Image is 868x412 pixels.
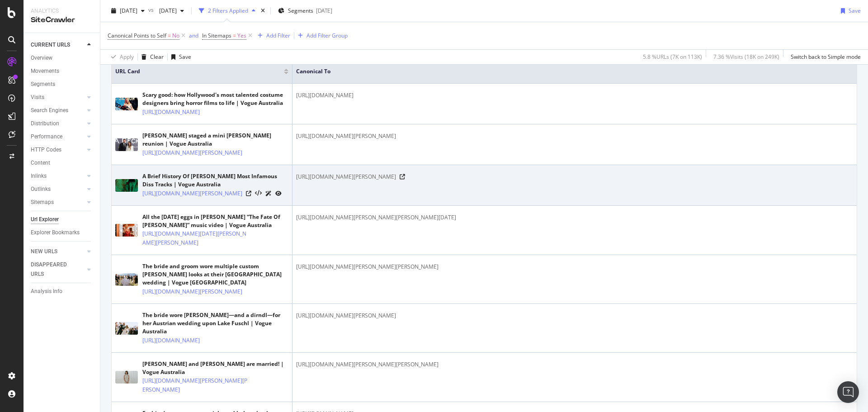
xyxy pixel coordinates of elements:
a: [URL][DOMAIN_NAME][PERSON_NAME] [142,189,242,198]
button: [DATE] [108,4,148,18]
img: main image [115,224,138,237]
button: and [189,31,198,40]
div: Analytics [31,7,93,15]
div: All the [DATE] eggs in [PERSON_NAME] “The Fate Of [PERSON_NAME]” music video | Vogue Australia [142,213,288,229]
span: [URL][DOMAIN_NAME][PERSON_NAME][PERSON_NAME] [296,262,439,271]
div: [PERSON_NAME] staged a mini [PERSON_NAME] reunion | Vogue Australia [142,132,288,148]
div: Search Engines [31,106,68,115]
span: [URL][DOMAIN_NAME] [296,91,354,100]
a: Distribution [31,119,85,128]
div: A Brief History Of [PERSON_NAME] Most Infamous Diss Tracks | Vogue Australia [142,172,288,189]
span: = [168,32,171,39]
div: 5.8 % URLs ( 7K on 113K ) [643,53,702,61]
span: In Sitemaps [202,32,231,39]
span: URL Card [115,67,282,76]
div: 7.36 % Visits ( 18K on 249K ) [713,53,779,61]
a: Visits [31,93,85,102]
img: main image [115,98,138,110]
div: Outlinks [31,185,51,194]
div: Url Explorer [31,215,59,224]
a: [URL][DOMAIN_NAME] [142,108,200,117]
button: Apply [108,50,134,64]
div: Sitemaps [31,198,54,207]
div: times [259,6,267,15]
div: Inlinks [31,171,47,181]
span: Canonical Points to Self [108,32,166,39]
a: Visit Online Page [246,191,251,196]
div: Performance [31,132,62,142]
a: HTTP Codes [31,145,85,155]
a: Url Explorer [31,215,94,224]
a: Analysis Info [31,287,94,296]
span: [URL][DOMAIN_NAME][PERSON_NAME] [296,172,396,181]
button: Switch back to Simple mode [787,50,861,64]
a: NEW URLS [31,247,85,256]
div: NEW URLS [31,247,57,256]
a: CURRENT URLS [31,40,85,50]
span: Segments [288,7,313,14]
a: Visit Online Page [400,174,405,180]
div: Analysis Info [31,287,62,296]
div: Segments [31,80,55,89]
button: Clear [138,50,164,64]
span: vs [148,6,156,14]
span: Canonical To [296,67,840,76]
div: Distribution [31,119,59,128]
div: Apply [120,53,134,61]
a: Sitemaps [31,198,85,207]
div: HTTP Codes [31,145,61,155]
a: Inlinks [31,171,85,181]
div: Clear [150,53,164,61]
a: [URL][DOMAIN_NAME] [142,336,200,345]
div: Overview [31,53,52,63]
div: Add Filter [266,32,290,39]
div: DISAPPEARED URLS [31,260,76,279]
a: Outlinks [31,185,85,194]
div: Scary good: how Hollywood's most talented costume designers bring horror films to life | Vogue Au... [142,91,288,107]
a: Overview [31,53,94,63]
a: DISAPPEARED URLS [31,260,85,279]
a: [URL][DOMAIN_NAME][PERSON_NAME] [142,148,242,157]
button: Add Filter [254,30,290,41]
button: [DATE] [156,4,188,18]
a: [URL][DOMAIN_NAME][PERSON_NAME][PERSON_NAME] [142,376,249,394]
span: No [172,29,179,42]
div: Visits [31,93,44,102]
div: Content [31,158,50,168]
img: main image [115,322,138,335]
button: Add Filter Group [294,30,348,41]
div: and [189,32,198,39]
img: main image [115,179,138,192]
div: Open Intercom Messenger [837,381,859,403]
a: [URL][DOMAIN_NAME][PERSON_NAME] [142,287,242,296]
span: [URL][DOMAIN_NAME][PERSON_NAME][PERSON_NAME] [296,360,439,369]
div: Save [179,53,191,61]
a: Content [31,158,94,168]
img: main image [115,138,138,151]
div: [PERSON_NAME] and [PERSON_NAME] are married! | Vogue Australia [142,360,288,376]
a: Explorer Bookmarks [31,228,94,237]
a: Segments [31,80,94,89]
div: Explorer Bookmarks [31,228,80,237]
div: 2 Filters Applied [208,7,248,14]
a: Search Engines [31,106,85,115]
div: The bride and groom wore multiple custom [PERSON_NAME] looks at their [GEOGRAPHIC_DATA] wedding |... [142,262,288,287]
span: [URL][DOMAIN_NAME][PERSON_NAME][PERSON_NAME][DATE] [296,213,456,222]
div: The bride wore [PERSON_NAME]—and a dirndl—for her Austrian wedding upon Lake Fuschl | Vogue Austr... [142,311,288,336]
button: Save [168,50,191,64]
span: 2025 Sep. 30th [156,7,177,14]
div: [DATE] [316,7,332,14]
button: View HTML Source [255,190,262,197]
span: [URL][DOMAIN_NAME][PERSON_NAME] [296,132,396,141]
button: Save [837,4,861,18]
img: main image [115,273,138,286]
a: Performance [31,132,85,142]
a: AI Url Details [265,189,272,198]
a: URL Inspection [275,189,282,198]
div: Movements [31,66,59,76]
img: main image [115,371,138,384]
a: [URL][DOMAIN_NAME][DATE][PERSON_NAME][PERSON_NAME] [142,229,249,247]
div: CURRENT URLS [31,40,70,50]
span: [URL][DOMAIN_NAME][PERSON_NAME] [296,311,396,320]
span: Yes [237,29,246,42]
